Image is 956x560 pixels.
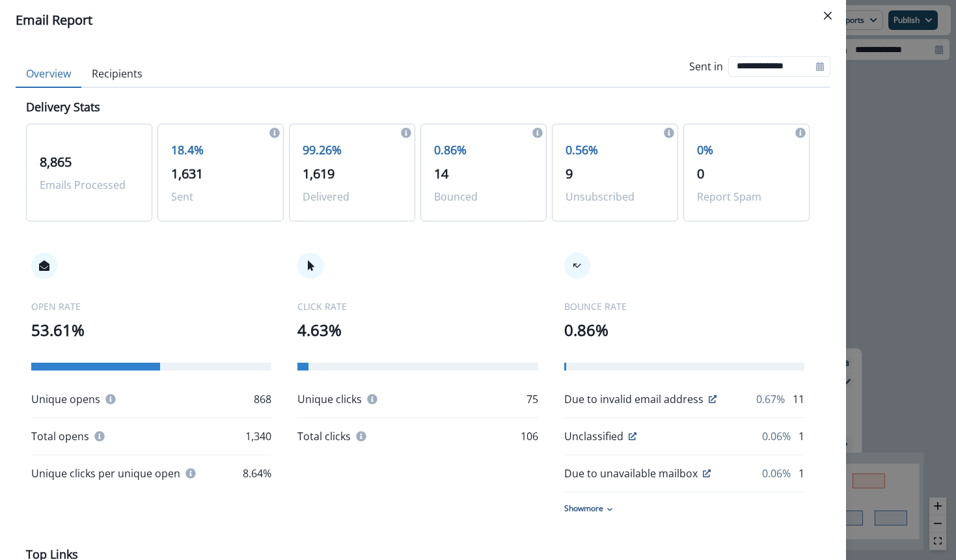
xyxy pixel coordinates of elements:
p: 8.64% [243,466,271,481]
button: Overview [16,61,81,88]
p: 0% [697,141,796,159]
p: Show more [564,503,603,514]
p: Sent in [689,59,723,74]
p: 4.63% [297,318,538,342]
p: 18.4% [171,141,270,159]
span: 8,865 [40,153,72,171]
p: 0.06% [762,428,791,444]
p: Bounced [434,189,533,204]
button: Recipients [81,61,153,88]
p: 1,340 [245,428,271,444]
p: CLICK RATE [297,300,538,313]
span: 1,619 [303,165,335,182]
p: Emails Processed [40,177,139,193]
button: Close [817,5,838,26]
span: 0 [697,165,704,182]
p: 99.26% [303,141,402,159]
p: Total opens [31,428,89,444]
p: 53.61% [31,318,271,342]
p: Total clicks [297,428,351,444]
p: 75 [526,391,538,407]
p: 0.06% [762,466,791,481]
p: 106 [521,428,538,444]
p: OPEN RATE [31,300,271,313]
p: Due to unavailable mailbox [564,466,698,481]
p: Unsubscribed [566,189,664,204]
p: Unique clicks [297,391,362,407]
div: Email Report [16,10,830,30]
p: 1 [799,428,804,444]
p: Report Spam [697,189,796,204]
p: Delivered [303,189,402,204]
p: BOUNCE RATE [564,300,804,313]
span: 1,631 [171,165,203,182]
span: 9 [566,165,573,182]
p: 11 [793,391,804,407]
p: 1 [799,466,804,481]
p: Delivery Stats [26,98,100,116]
p: Unclassified [564,428,623,444]
p: 0.67% [756,391,785,407]
p: Unique opens [31,391,100,407]
p: 868 [254,391,271,407]
p: 0.86% [434,141,533,159]
p: Unique clicks per unique open [31,466,180,481]
p: Sent [171,189,270,204]
p: 0.56% [566,141,664,159]
p: Due to invalid email address [564,391,703,407]
p: 0.86% [564,318,804,342]
span: 14 [434,165,448,182]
